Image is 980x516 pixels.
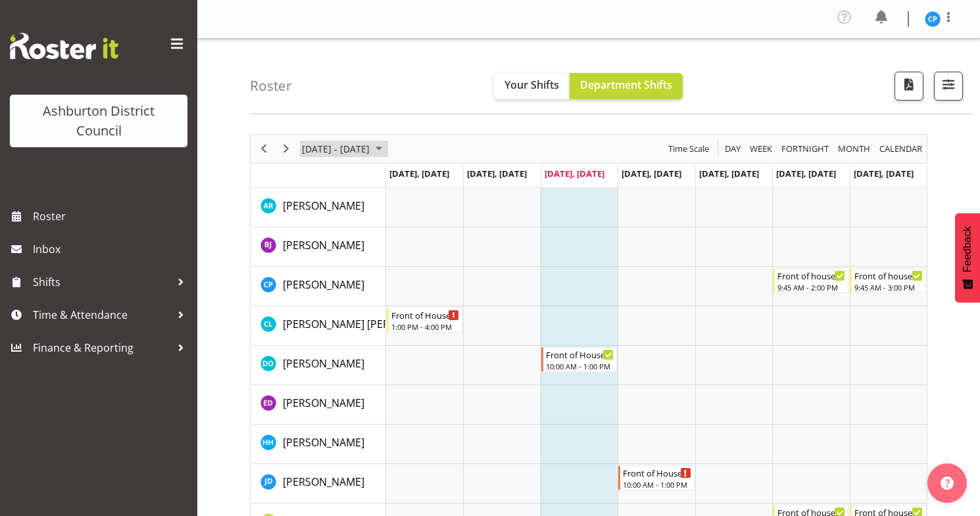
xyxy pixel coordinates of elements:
[253,135,275,162] div: Previous
[33,239,191,259] span: Inbox
[283,434,364,450] a: [PERSON_NAME]
[955,213,980,302] button: Feedback - Show survey
[387,308,462,333] div: Connor Lysaght"s event - Front of House - Weekday Begin From Monday, September 8, 2025 at 1:00:00...
[837,141,871,157] span: Month
[934,72,963,101] button: Filter Shifts
[850,268,925,293] div: Charin Phumcharoen"s event - Front of house - Weekend Begin From Sunday, September 14, 2025 at 9:...
[878,141,923,157] span: calendar
[251,464,386,504] td: Jackie Driver resource
[283,199,364,213] span: [PERSON_NAME]
[301,141,371,157] span: [DATE] - [DATE]
[779,141,831,157] button: Fortnight
[391,321,459,332] div: 1:00 PM - 4:00 PM
[10,33,118,59] img: Rosterit website logo
[33,206,191,226] span: Roster
[275,135,297,162] div: Next
[283,316,449,332] a: [PERSON_NAME] [PERSON_NAME]
[667,141,710,157] span: Time Scale
[773,268,848,293] div: Charin Phumcharoen"s event - Front of house - Weekend Begin From Saturday, September 13, 2025 at ...
[283,277,364,292] span: [PERSON_NAME]
[494,73,570,99] button: Your Shifts
[666,141,712,157] button: Time Scale
[570,73,683,99] button: Department Shifts
[23,101,174,141] div: Ashburton District Council
[723,141,742,157] span: Day
[748,141,773,157] span: Week
[251,188,386,227] td: Andrew Rankin resource
[250,78,292,93] h4: Roster
[283,356,364,371] span: [PERSON_NAME]
[777,282,845,293] div: 9:45 AM - 2:00 PM
[877,141,925,157] button: Month
[780,141,830,157] span: Fortnight
[33,272,171,292] span: Shifts
[251,385,386,425] td: Esther Deans resource
[941,477,954,490] img: help-xxl-2.png
[962,226,973,272] span: Feedback
[894,72,923,101] button: Download a PDF of the roster according to the set date range.
[255,141,273,157] button: Previous
[618,465,694,490] div: Jackie Driver"s event - Front of House - Weekday Begin From Thursday, September 11, 2025 at 10:00...
[545,168,604,179] span: [DATE], [DATE]
[925,11,941,27] img: charin-phumcharoen11025.jpg
[251,306,386,346] td: Connor Lysaght resource
[723,141,743,157] button: Timeline Day
[546,348,614,361] div: Front of House - Weekday
[283,277,364,293] a: [PERSON_NAME]
[776,168,836,179] span: [DATE], [DATE]
[777,269,845,282] div: Front of house - Weekend
[546,361,614,371] div: 10:00 AM - 1:00 PM
[541,347,617,372] div: Denise O'Halloran"s event - Front of House - Weekday Begin From Wednesday, September 10, 2025 at ...
[699,168,759,179] span: [DATE], [DATE]
[251,227,386,267] td: Barbara Jaine resource
[283,237,364,253] a: [PERSON_NAME]
[33,305,171,325] span: Time & Attendance
[623,466,691,479] div: Front of House - Weekday
[33,338,171,358] span: Finance & Reporting
[283,395,364,411] a: [PERSON_NAME]
[283,474,364,490] a: [PERSON_NAME]
[391,308,459,321] div: Front of House - Weekday
[854,168,914,179] span: [DATE], [DATE]
[283,198,364,214] a: [PERSON_NAME]
[251,267,386,306] td: Charin Phumcharoen resource
[748,141,775,157] button: Timeline Week
[580,78,672,92] span: Department Shifts
[283,356,364,371] a: [PERSON_NAME]
[283,435,364,450] span: [PERSON_NAME]
[300,141,388,157] button: September 08 - 14, 2025
[622,168,681,179] span: [DATE], [DATE]
[278,141,295,157] button: Next
[251,346,386,385] td: Denise O'Halloran resource
[854,282,922,293] div: 9:45 AM - 3:00 PM
[251,425,386,464] td: Hannah Herbert-Olsen resource
[836,141,873,157] button: Timeline Month
[854,269,922,282] div: Front of house - Weekend
[623,479,691,490] div: 10:00 AM - 1:00 PM
[504,78,559,92] span: Your Shifts
[467,168,527,179] span: [DATE], [DATE]
[389,168,449,179] span: [DATE], [DATE]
